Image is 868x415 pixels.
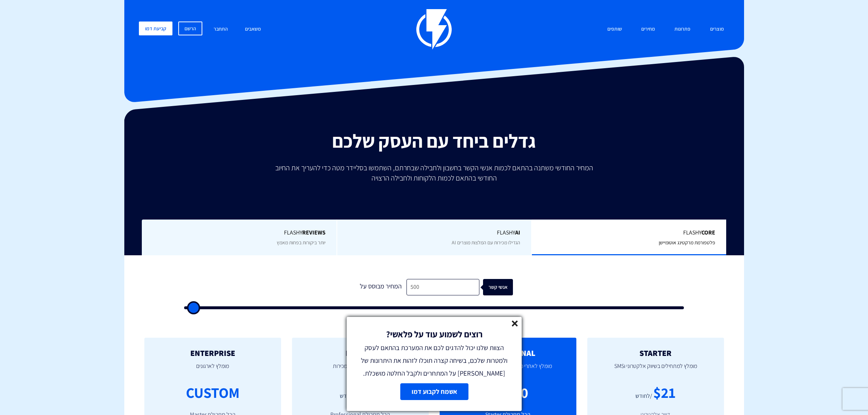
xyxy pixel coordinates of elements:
[701,229,715,236] b: Core
[186,382,240,403] div: CUSTOM
[139,22,172,35] a: קביעת דמו
[659,239,715,246] span: פלטפורמת מרקטינג אוטומיישן
[340,392,357,400] div: /לחודש
[487,279,517,295] div: אנשי קשר
[277,239,326,246] span: יותר ביקורות בפחות מאמץ
[705,22,729,37] a: מוצרים
[653,382,676,403] div: $21
[348,229,521,237] span: Flashy
[178,22,202,35] a: הרשם
[303,357,418,382] p: מומלץ לצוותי שיווק ומכירות
[155,357,270,382] p: מומלץ לארגונים
[130,131,739,151] h2: גדלים ביחד עם העסק שלכם
[302,229,326,236] b: REVIEWS
[635,392,652,400] div: /לחודש
[303,349,418,357] h2: MASTER
[240,22,266,37] a: משאבים
[155,349,270,357] h2: ENTERPRISE
[270,163,598,183] p: המחיר החודשי משתנה בהתאם לכמות אנשי הקשר בחשבון ולחבילה שבחרתם, השתמשו בסליידר מטה כדי להעריך את ...
[452,239,520,246] span: הגדילו מכירות עם המלצות מוצרים AI
[208,22,233,37] a: התחבר
[515,229,520,236] b: AI
[543,229,715,237] span: Flashy
[355,279,406,295] div: המחיר מבוסס על
[598,349,713,357] h2: STARTER
[669,22,696,37] a: פתרונות
[602,22,627,37] a: שותפים
[153,229,326,237] span: Flashy
[598,357,713,382] p: מומלץ למתחילים בשיווק אלקטרוני וSMS
[636,22,661,37] a: מחירים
